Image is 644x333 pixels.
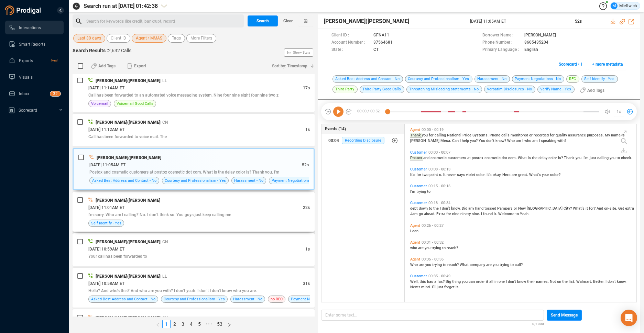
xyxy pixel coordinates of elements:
span: Client ID [111,34,126,43]
span: Walmart. [576,279,593,284]
a: Inbox [9,87,58,100]
span: thing [452,279,462,284]
span: purposes. [587,133,605,137]
span: New! [51,54,58,67]
span: customers [448,156,467,160]
span: I [605,279,608,284]
span: Systems. [472,133,490,137]
span: to [616,156,621,160]
span: don't [442,206,451,211]
span: o. [439,173,443,177]
span: Call has been forwarded to an automated voice messaging system. Nine four nine eight four nine two z [88,93,279,98]
span: What [460,263,470,267]
li: 3 [179,320,187,328]
span: Jam [410,212,419,216]
button: Client ID [107,34,130,43]
span: It's [487,173,493,177]
span: I [506,279,508,284]
span: to [443,263,447,267]
span: know? [495,138,507,143]
div: [PERSON_NAME]([PERSON_NAME]| LL[DATE] 11:14AM ET17sCall has been forwarded to an automated voice ... [73,72,315,112]
span: at [467,156,472,160]
span: says [457,173,466,177]
span: trying [500,263,510,267]
span: just [437,285,444,289]
span: Voicemail [91,100,108,107]
button: Add Tags [87,60,120,71]
span: a [434,279,437,284]
div: 00:04 [328,135,339,146]
span: violet [466,173,476,177]
div: [PERSON_NAME]([PERSON_NAME]| CN[DATE] 11:12AM ET1sCall has been forwarded to voice mail. The [73,114,315,146]
span: Self Identify - Yes [91,220,121,226]
span: M [612,2,616,9]
span: Yeah. [520,212,530,216]
span: Scorecard [19,108,37,113]
span: It's [410,173,416,177]
span: Tags [172,34,181,43]
span: Postox and cosmetic customers at postox cosmetic dot com. What is the delay color is? Thank you. I'm [89,170,279,175]
span: [DATE] 11:12AM ET [88,127,124,132]
span: call? [515,263,523,267]
span: go [419,212,424,216]
span: What's [529,173,542,177]
span: mind. [421,285,432,289]
span: Postox [410,156,423,160]
span: [DATE] 11:14AM ET [88,86,124,90]
span: I'm sorry. Who am I calling? No. I don't think so. You guys just keep calling me [88,212,231,217]
button: 00:04Recording Disclosure [321,134,404,147]
span: Pampers [497,206,514,211]
span: to [515,212,520,216]
span: you [610,156,616,160]
span: 22s [303,205,310,210]
span: with? [557,138,566,143]
a: 1 [163,320,170,328]
li: Inbox [5,87,64,100]
span: order [476,279,486,284]
span: and [423,156,430,160]
button: Export [123,60,150,71]
div: Mleftwich [611,2,637,9]
a: 4 [187,320,195,328]
span: Extra [436,212,446,216]
li: Smart Reports [5,37,64,51]
span: down [419,206,429,211]
span: ahead. [424,212,436,216]
span: for [429,133,435,137]
span: Clear [283,15,293,26]
span: who [524,138,532,143]
span: quality [556,133,568,137]
li: Interactions [5,21,64,34]
span: found [483,212,494,216]
span: it. [494,212,498,216]
span: 1s [305,127,310,132]
button: Agent • MMAS [132,34,166,43]
p: 3 [53,91,55,98]
span: forget [444,285,456,289]
span: I'll [432,285,437,289]
span: or [514,206,518,211]
span: you [493,263,500,267]
span: Phone [490,133,501,137]
span: You [479,138,486,143]
span: your [542,173,550,177]
span: [GEOGRAPHIC_DATA] [527,206,564,211]
li: 4 [187,320,195,328]
span: are [419,263,425,267]
span: Add Tags [98,60,116,71]
span: recorded [534,133,550,137]
span: on [557,279,562,284]
span: Call has been forwarded to voice mail. The [88,134,167,139]
span: Better. [593,279,605,284]
span: it. [456,285,459,289]
span: More Filters [190,34,212,43]
span: list. [569,279,576,284]
span: 1s [305,247,310,252]
span: left [156,323,160,327]
span: 52s [302,163,309,167]
span: help [462,138,470,143]
span: Harassment - No [234,177,263,184]
span: ninety [460,212,472,216]
span: Who [410,263,419,267]
span: Search [256,15,269,26]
